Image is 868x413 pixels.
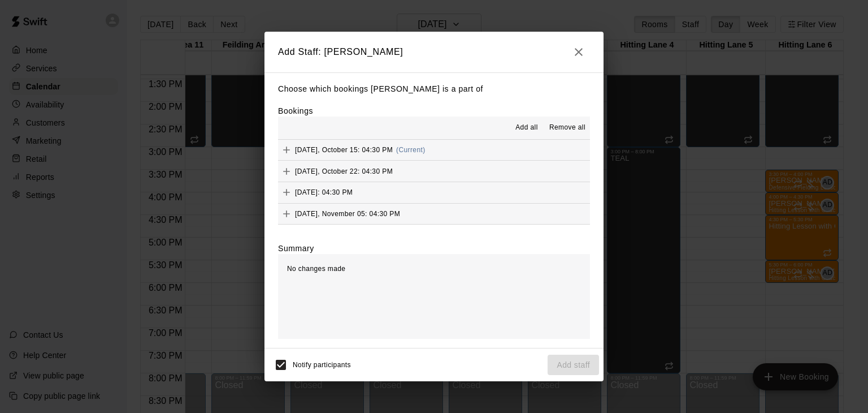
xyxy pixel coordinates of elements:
[295,188,353,196] span: [DATE]: 04:30 PM
[509,119,545,137] button: Add all
[278,243,314,254] label: Summary
[287,265,345,273] span: No changes made
[293,361,351,369] span: Notify participants
[278,145,295,154] span: Add
[278,166,295,175] span: Add
[264,32,604,72] h2: Add Staff: [PERSON_NAME]
[295,210,400,218] span: [DATE], November 05: 04:30 PM
[278,188,295,196] span: Add
[278,182,590,203] button: Add[DATE]: 04:30 PM
[545,119,590,137] button: Remove all
[549,122,585,134] span: Remove all
[278,140,590,161] button: Add[DATE], October 15: 04:30 PM(Current)
[396,146,426,154] span: (Current)
[278,204,590,225] button: Add[DATE], November 05: 04:30 PM
[278,161,590,182] button: Add[DATE], October 22: 04:30 PM
[295,167,393,175] span: [DATE], October 22: 04:30 PM
[278,82,590,96] p: Choose which bookings [PERSON_NAME] is a part of
[278,106,313,115] label: Bookings
[278,209,295,218] span: Add
[295,146,393,154] span: [DATE], October 15: 04:30 PM
[515,122,538,134] span: Add all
